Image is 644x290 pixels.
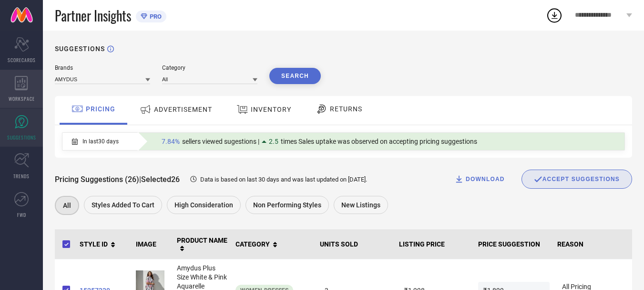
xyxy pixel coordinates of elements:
div: Brands [55,64,150,71]
span: ADVERTISEMENT [154,106,212,113]
button: Search [269,68,321,84]
h1: SUGGESTIONS [55,45,105,53]
span: | [139,175,141,184]
span: Data is based on last 30 days and was last updated on [DATE] . [200,176,367,183]
div: ACCEPT SUGGESTIONS [534,175,620,183]
th: REASON [553,229,633,259]
span: Styles Added To Cart [92,201,154,209]
th: PRICE SUGGESTION [474,229,553,259]
th: IMAGE [132,229,173,259]
span: sellers viewed sugestions | [182,138,259,145]
span: SCORECARDS [8,56,36,64]
span: 2.5 [269,138,278,145]
span: times Sales uptake was observed on accepting pricing suggestions [281,138,477,145]
span: FWD [17,211,26,218]
div: Accept Suggestions [521,170,632,189]
span: PRICING [86,105,115,113]
span: In last 30 days [82,138,119,145]
th: CATEGORY [232,229,316,259]
span: INVENTORY [251,106,291,113]
span: Pricing Suggestions (26) [55,175,139,184]
span: High Consideration [174,201,233,209]
span: Selected 26 [141,175,180,184]
th: STYLE ID [76,229,132,259]
span: Non Performing Styles [253,201,321,209]
span: Partner Insights [55,6,131,25]
th: UNITS SOLD [316,229,395,259]
span: RETURNS [330,105,362,113]
button: DOWNLOAD [442,170,517,189]
div: Percentage of sellers who have viewed suggestions for the current Insight Type [157,135,482,148]
span: All [63,202,71,209]
th: PRODUCT NAME [173,229,232,259]
span: New Listings [341,201,380,209]
span: TRENDS [13,172,30,180]
span: WORKSPACE [9,95,35,102]
span: 7.84% [162,138,180,145]
th: LISTING PRICE [395,229,474,259]
div: Open download list [546,7,563,24]
span: PRO [147,13,162,20]
div: DOWNLOAD [454,174,505,184]
div: Category [162,64,257,71]
span: SUGGESTIONS [7,134,36,141]
button: ACCEPT SUGGESTIONS [521,170,632,189]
